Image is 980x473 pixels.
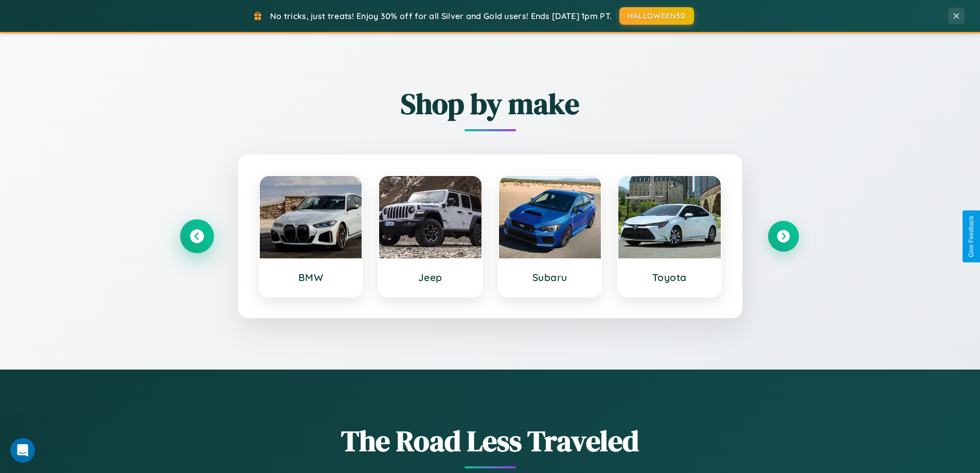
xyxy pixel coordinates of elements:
[389,271,471,284] h3: Jeep
[182,421,799,461] h1: The Road Less Traveled
[968,216,975,257] div: Give Feedback
[182,84,799,124] h2: Shop by make
[629,271,710,284] h3: Toyota
[10,438,35,463] iframe: Intercom live chat
[619,7,694,25] button: HALLOWEEN30
[270,271,352,284] h3: BMW
[509,271,591,284] h3: Subaru
[270,11,612,21] span: No tricks, just treats! Enjoy 30% off for all Silver and Gold users! Ends [DATE] 1pm PT.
